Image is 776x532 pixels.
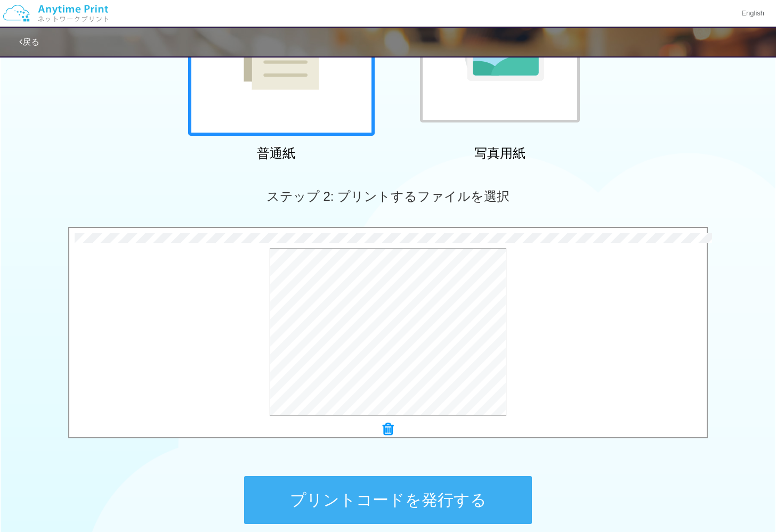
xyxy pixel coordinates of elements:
[244,476,532,524] button: プリントコードを発行する
[407,146,593,160] h2: 写真用紙
[183,146,369,160] h2: 普通紙
[266,189,510,203] span: ステップ 2: プリントするファイルを選択
[19,37,39,46] a: 戻る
